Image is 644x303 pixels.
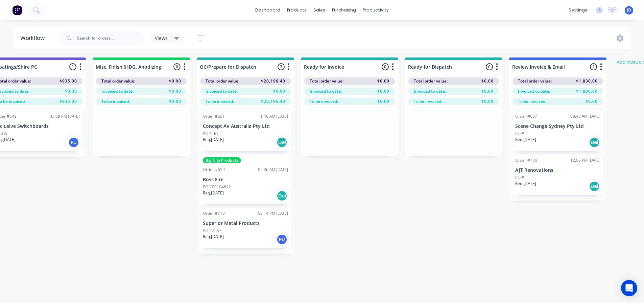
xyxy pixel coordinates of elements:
div: 11:46 AM [DATE] [258,113,288,119]
div: PU [68,137,79,148]
div: 09:36 AM [DATE] [258,167,288,173]
div: Workflow [20,34,48,42]
span: $20,196.40 [261,78,285,84]
span: $0.00 [273,88,285,94]
div: Del [589,181,600,192]
span: Invoiced to date: [206,88,238,94]
div: 09:48 AM [DATE] [570,113,600,119]
input: Search for orders... [77,31,144,45]
div: Order #713 [203,210,225,216]
div: Order #65111:46 AM [DATE]Concept AV Australia Pty LtdPO #TBCReq.[DATE]Del [200,111,291,151]
span: Invoiced to date: [518,88,550,94]
div: Order #699 [203,167,225,173]
span: $0.00 [377,88,389,94]
div: Order #71302:14 PM [DATE]Superior Metal ProductsPO #2657Req.[DATE]PU [200,208,291,248]
span: To be invoiced: [518,98,546,104]
p: PO #2657 [203,228,221,234]
p: Req. [DATE] [203,234,224,240]
div: Order #651 [203,113,225,119]
div: Del [589,137,600,148]
span: $1,830.00 [576,88,598,94]
div: purchasing [329,5,359,15]
span: $0.00 [169,88,181,94]
span: $0.00 [481,98,494,104]
div: Order #68709:48 AM [DATE]Scene Change Sydney Pty LtdPO #Req.[DATE]Del [512,111,603,151]
div: Order #687 [515,113,537,119]
div: Del [277,190,287,201]
span: Invoiced to date: [101,88,134,94]
span: To be invoiced: [101,98,130,104]
span: Total order value: [310,78,343,84]
div: productivity [359,5,392,15]
p: PO # [515,174,524,181]
img: Factory [12,5,22,15]
div: Order #730 [515,157,537,163]
p: PO # [515,131,524,137]
span: $0.00 [377,78,389,84]
p: Boss Fire [203,177,288,183]
span: $0.00 [586,98,598,104]
div: settings [565,5,591,15]
span: $935.00 [59,78,77,84]
span: JD [627,7,631,13]
div: 02:14 PM [DATE] [258,210,288,216]
div: sales [310,5,329,15]
span: $0.00 [377,98,389,104]
span: Invoiced to date: [414,88,446,94]
span: To be invoiced: [310,98,338,104]
div: Big City Products [203,157,241,163]
div: Big City ProductsOrder #69909:36 AM [DATE]Boss FirePO #00104612Req.[DATE]Del [200,155,291,204]
span: $0.00 [169,78,181,84]
p: Req. [DATE] [203,137,224,143]
div: 03:08 PM [DATE] [50,113,80,119]
p: AJT Renovations [515,167,600,173]
span: $0.00 [481,78,494,84]
span: $935.00 [59,98,77,104]
span: To be invoiced: [414,98,442,104]
p: Superior Metal Products [203,220,288,226]
span: Total order value: [206,78,239,84]
span: Total order value: [414,78,448,84]
span: $20,196.40 [261,98,285,104]
p: PO #00104612 [203,184,231,190]
p: Req. [DATE] [515,181,536,187]
span: To be invoiced: [206,98,234,104]
div: Open Intercom Messenger [621,280,637,296]
span: $0.00 [65,88,77,94]
span: Invoiced to date: [310,88,342,94]
p: Scene Change Sydney Pty Ltd [515,123,600,129]
span: Total order value: [518,78,552,84]
div: Order #73012:06 PM [DATE]AJT RenovationsPO #Req.[DATE]Del [512,155,603,195]
span: $0.00 [169,98,181,104]
p: Req. [DATE] [203,190,224,196]
div: products [284,5,310,15]
div: Del [277,137,287,148]
p: Concept AV Australia Pty Ltd [203,123,288,129]
span: Views [155,34,168,42]
p: Req. [DATE] [515,137,536,143]
span: $1,830.00 [576,78,598,84]
div: PU [277,234,287,245]
span: Total order value: [101,78,135,84]
div: 12:06 PM [DATE] [570,157,600,163]
span: $0.00 [481,88,494,94]
a: dashboard [252,5,284,15]
p: PO #TBC [203,131,219,137]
